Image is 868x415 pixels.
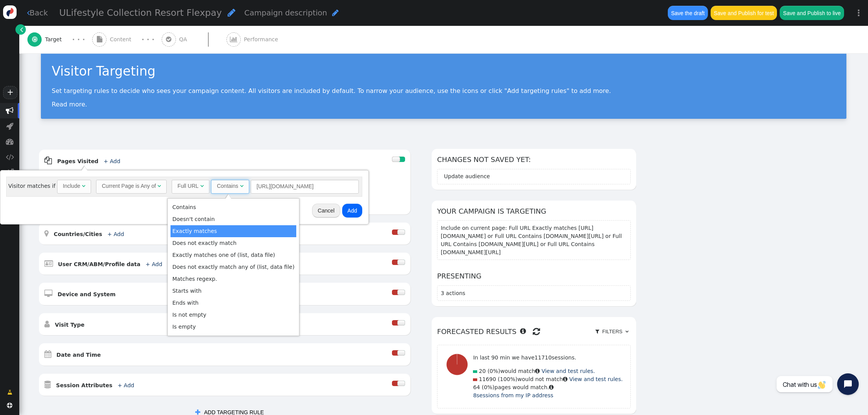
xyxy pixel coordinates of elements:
[142,34,154,45] div: · · ·
[44,260,53,267] span: 
[44,352,113,358] a:  Date and Time
[44,382,147,388] a:  Session Attributes + Add
[59,7,222,18] span: ULifestyle Collection Resort Flexpay
[56,352,101,358] b: Date and Time
[7,403,12,408] span: 
[200,183,204,189] span: 
[27,9,30,17] span: 
[441,290,465,296] span: 3 actions
[437,206,631,216] h6: Your campaign is targeting
[171,261,297,273] td: Does not exactly match any of (list, data file)
[444,172,490,181] div: Update audience
[107,231,124,237] a: + Add
[44,381,51,388] span: 
[437,220,631,260] section: Include on current page: Full URL Exactly matches [URL][DOMAIN_NAME] or Full URL Contains [DOMAIN...
[3,86,17,99] a: +
[171,273,297,285] td: Matches regexp.
[57,291,115,297] b: Device and System
[44,291,128,297] a:  Device and System
[437,271,631,281] h6: Presenting
[72,34,85,45] div: · · ·
[171,225,297,237] td: Exactly matches
[342,204,363,218] button: Add
[482,384,495,390] span: (0%)
[57,158,98,164] b: Pages Visited
[437,322,631,341] h6: Forecasted results
[595,329,599,334] span: 
[171,213,297,225] td: Doesn't contain
[52,62,836,81] div: Visitor Targeting
[179,35,190,44] span: QA
[244,8,327,17] span: Campaign description
[7,388,12,396] span: 
[45,35,65,44] span: Target
[228,8,235,17] span: 
[32,36,37,42] span: 
[520,328,526,335] span: 
[171,237,297,249] td: Does not exactly match
[6,169,14,176] span: 
[498,376,517,382] span: (100%)
[171,285,297,297] td: Starts with
[601,329,624,334] span: Filters
[549,385,554,390] span: 
[44,322,97,328] a:  Visit Type
[6,138,14,145] span: 
[473,354,623,362] p: In last 90 min we have sessions.
[171,321,297,333] td: Is empty
[104,158,120,164] a: + Add
[162,26,226,53] a:  QA
[535,354,552,361] span: 11710
[58,261,140,267] b: User CRM/ABM/Profile data
[6,177,362,197] div: Visitor matches if
[27,26,92,53] a:  Target · · ·
[44,157,52,164] span: 
[332,9,339,17] span: 
[15,24,26,35] a: 
[63,182,80,190] div: Include
[157,183,161,189] span: 
[711,6,777,20] button: Save and Publish for test
[6,107,14,115] span: 
[473,392,476,398] span: 8
[166,36,171,42] span: 
[479,368,486,374] span: 20
[118,382,134,388] a: + Add
[668,6,708,20] button: Save the draft
[625,329,628,334] span: 
[102,182,156,190] div: Current Page is Any of
[97,36,102,42] span: 
[473,348,623,405] div: would match would not match pages would match.
[226,26,296,53] a:  Performance
[82,183,85,189] span: 
[52,101,87,108] a: Read more.
[240,183,243,189] span: 
[3,5,17,19] img: logo-icon.svg
[44,231,137,237] a:  Countries/Cities + Add
[44,290,52,297] span: 
[54,231,102,237] b: Countries/Cities
[44,158,133,164] a:  Pages Visited + Add
[44,261,175,267] a:  User CRM/ABM/Profile data + Add
[177,182,198,190] div: Full URL
[27,7,48,19] a: Back
[52,87,836,94] p: Set targeting rules to decide who sees your campaign content. All visitors are included by defaul...
[44,229,49,237] span: 
[145,261,162,267] a: + Add
[563,376,567,382] span: 
[230,36,237,42] span: 
[55,322,84,328] b: Visit Type
[533,325,540,338] span: 
[437,154,631,165] h6: Changes not saved yet:
[44,320,50,328] span: 
[535,368,540,374] span: 
[44,350,51,358] span: 
[849,2,868,24] a: ⋮
[473,392,553,398] a: 8sessions from my IP address
[488,368,500,374] span: (0%)
[171,309,297,321] td: Is not empty
[542,368,595,374] a: View and test rules.
[171,249,297,261] td: Exactly matches one of (list, data file)
[110,35,135,44] span: Content
[473,384,480,390] span: 64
